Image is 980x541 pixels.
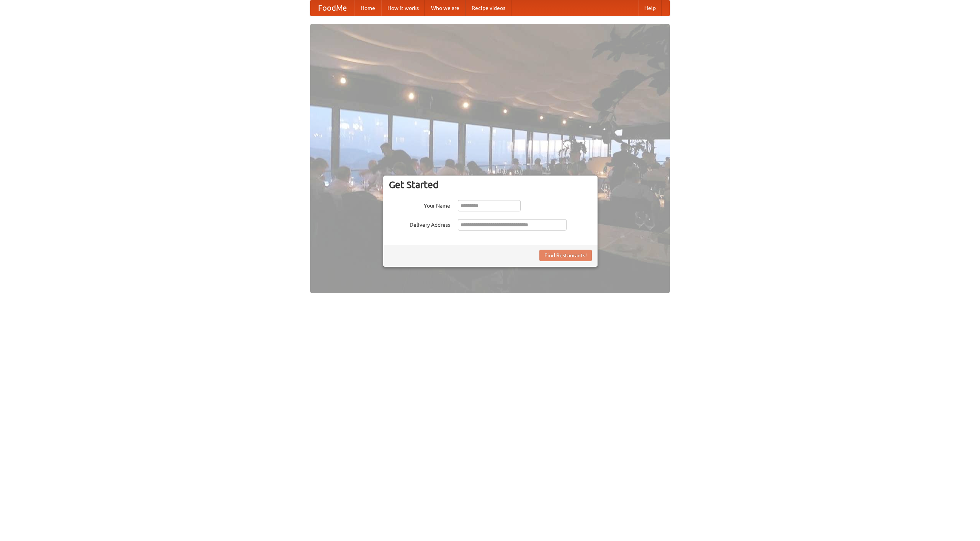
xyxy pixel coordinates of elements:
a: Help [638,0,662,16]
label: Delivery Address [389,219,450,229]
a: FoodMe [310,0,354,16]
label: Your Name [389,200,450,210]
a: How it works [381,0,425,16]
a: Recipe videos [465,0,511,16]
a: Who we are [425,0,465,16]
h3: Get Started [389,179,592,190]
a: Home [354,0,381,16]
button: Find Restaurants! [539,250,592,261]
